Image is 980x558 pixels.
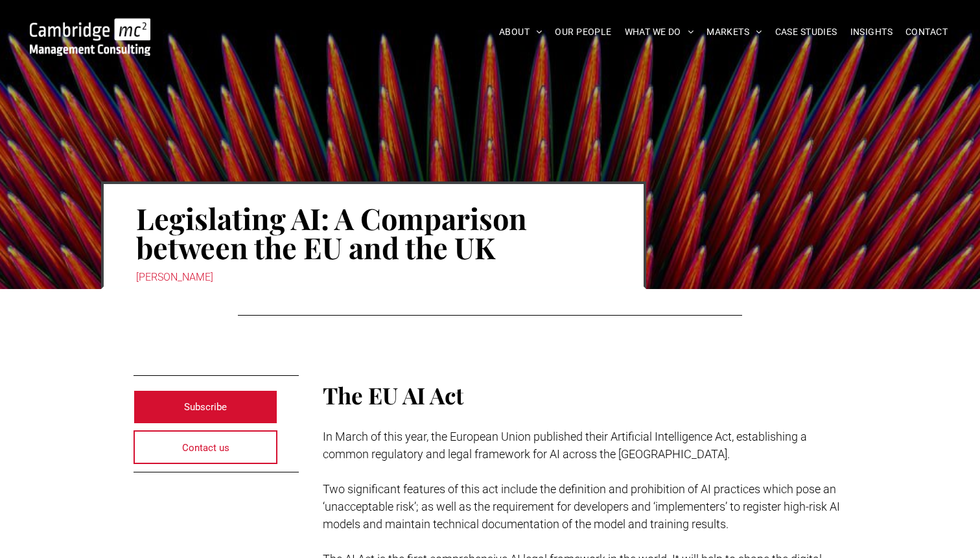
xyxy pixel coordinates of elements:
[136,202,611,263] h1: Legislating AI: A Comparison between the EU and the UK
[323,380,463,410] span: The EU AI Act
[700,22,768,42] a: MARKETS
[134,390,277,424] a: Subscribe
[30,18,150,56] img: Go to Homepage
[548,22,618,42] a: OUR PEOPLE
[844,22,899,42] a: INSIGHTS
[30,20,150,34] a: Your Business Transformed | Cambridge Management Consulting
[769,22,844,42] a: CASE STUDIES
[899,22,954,42] a: CONTACT
[136,268,611,286] div: [PERSON_NAME]
[323,482,840,531] span: Two significant features of this act include the definition and prohibition of AI practices which...
[184,391,227,423] span: Subscribe
[134,430,277,464] a: Contact us
[493,22,549,42] a: ABOUT
[618,22,701,42] a: WHAT WE DO
[182,432,229,464] span: Contact us
[323,430,807,461] span: In March of this year, the European Union published their Artificial Intelligence Act, establishi...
